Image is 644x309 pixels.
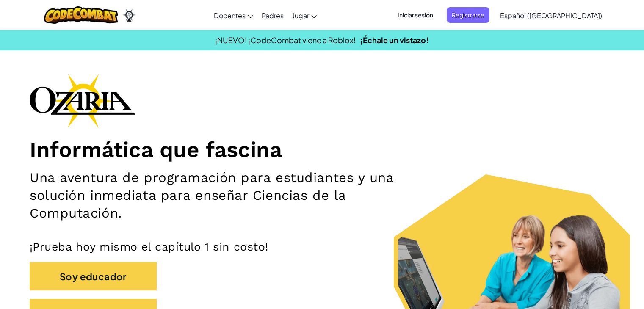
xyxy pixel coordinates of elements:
[398,11,433,19] font: Iniciar sesión
[447,7,489,23] button: Registrarse
[30,262,157,290] button: Soy educador
[215,35,356,45] font: ¡NUEVO! ¡CodeCombat viene a Roblox!
[30,240,268,253] font: ¡Prueba hoy mismo el capítulo 1 sin costo!
[496,4,606,27] a: Español ([GEOGRAPHIC_DATA])
[44,6,118,24] img: Logotipo de CodeCombat
[257,4,288,27] a: Padres
[392,7,438,23] button: Iniciar sesión
[210,4,257,27] a: Docentes
[292,11,309,20] font: Jugar
[288,4,321,27] a: Jugar
[30,170,394,221] font: Una aventura de programación para estudiantes y una solución inmediata para enseñar Ciencias de l...
[122,9,136,22] img: Ozaria
[214,11,246,20] font: Docentes
[452,11,484,19] font: Registrarse
[60,271,127,283] font: Soy educador
[30,74,135,128] img: Logotipo de la marca Ozaria
[360,35,429,45] a: ¡Échale un vistazo!
[500,11,602,20] font: Español ([GEOGRAPHIC_DATA])
[262,11,284,20] font: Padres
[30,137,282,162] font: Informática que fascina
